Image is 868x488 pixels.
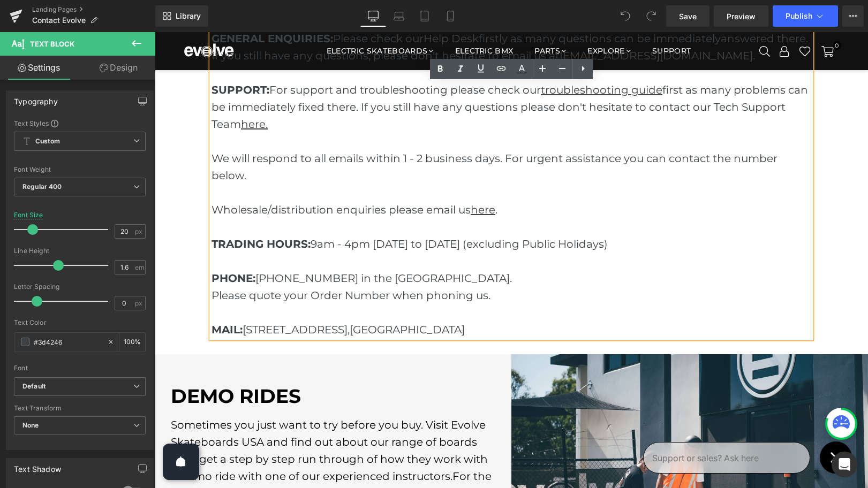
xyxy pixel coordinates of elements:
[57,289,656,306] p: [STREET_ADDRESS],
[32,5,155,14] a: Landing Pages
[714,5,768,27] a: Preview
[57,238,656,289] p: [PHONE_NUMBER] in the [GEOGRAPHIC_DATA]. Please quote your Order Number when phoning us.
[14,247,146,255] div: Line Height
[119,333,145,352] div: %
[679,11,697,22] span: Save
[57,240,101,253] b: PHONE:
[727,11,756,22] span: Preview
[14,283,146,291] div: Letter Spacing
[22,182,62,190] b: Regular 400
[405,17,600,30] span: .
[412,5,437,27] a: Tablet
[405,17,598,30] a: [EMAIL_ADDRESS][DOMAIN_NAME]
[22,421,39,429] b: None
[14,319,146,326] div: Text Color
[35,137,60,146] b: Custom
[437,5,463,27] a: Mobile
[86,86,113,98] a: here.
[488,406,703,445] iframe: Gorgias Floating Chat
[8,411,44,448] button: Open
[57,291,88,304] b: MAIL:
[135,264,144,271] span: em
[14,459,61,474] div: Text Shadow
[57,169,656,186] p: Wholesale/distribution enquiries please email us .
[14,119,146,127] div: Text Styles
[773,5,838,27] button: Publish
[195,291,310,304] span: [GEOGRAPHIC_DATA]
[30,40,74,48] span: Text Block
[16,354,341,373] h2: DEMO RIDES
[386,51,508,64] a: troubleshooting guide
[57,203,656,238] p: 9am - 4pm [DATE] to [DATE] (excluding Public Holidays)
[155,5,208,27] a: New Library
[360,5,386,27] a: Desktop
[34,336,102,348] input: Color
[316,171,341,184] a: here
[57,118,656,152] p: We will respond to all emails within 1 - 2 business days. For urgent assistance you can contact t...
[14,364,146,372] div: Font
[57,205,156,218] b: TRADING HOURS:
[786,12,812,20] span: Publish
[14,211,43,219] div: Font Size
[135,300,144,307] span: px
[57,49,656,101] p: For support and troubleshooting please check our first as many problems can be immediately fixed ...
[22,382,46,391] i: Default
[842,5,864,27] button: More
[14,405,146,412] div: Text Transform
[32,16,86,25] span: Contact Evolve
[640,5,662,27] button: Redo
[14,91,58,106] div: Typography
[176,11,201,21] span: Library
[135,228,144,235] span: px
[832,452,857,477] div: Open Intercom Messenger
[57,51,115,64] strong: SUPPORT:
[14,166,146,173] div: Font Weight
[615,5,636,27] button: Undo
[386,5,412,27] a: Laptop
[80,56,157,80] a: Design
